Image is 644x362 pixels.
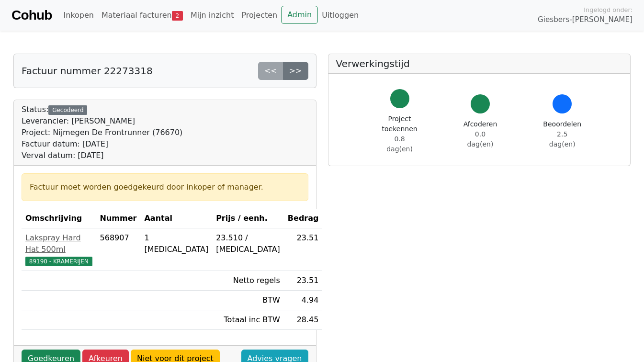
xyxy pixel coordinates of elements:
[96,228,141,271] td: 568907
[549,130,576,148] span: 2.5 dag(en)
[96,209,141,228] th: Nummer
[48,105,87,115] div: Gecodeerd
[216,232,280,255] div: 23.510 / [MEDICAL_DATA]
[212,291,284,310] td: BTW
[336,58,623,69] h5: Verwerkingstijd
[30,181,300,193] div: Factuur moet worden goedgekeurd door inkoper of manager.
[382,114,418,154] div: Project toekennen
[212,209,284,228] th: Prijs / eenh.
[212,271,284,291] td: Netto regels
[281,6,318,24] a: Admin
[25,232,92,255] div: Lakspray Hard Hat 500ml
[25,257,92,266] span: 89190 - KRAMERIJEN
[386,135,413,153] span: 0.8 dag(en)
[284,291,323,310] td: 4.94
[318,6,362,25] a: Uitloggen
[22,65,153,77] h5: Factuur nummer 22273318
[172,11,183,21] span: 2
[22,115,182,127] div: Leverancier: [PERSON_NAME]
[284,271,323,291] td: 23.51
[543,119,581,149] div: Beoordelen
[140,209,212,228] th: Aantal
[284,209,323,228] th: Bedrag
[22,127,182,138] div: Project: Nijmegen De Frontrunner (76670)
[284,310,323,330] td: 28.45
[538,14,633,25] span: Giesbers-[PERSON_NAME]
[212,310,284,330] td: Totaal inc BTW
[22,150,182,161] div: Verval datum: [DATE]
[467,130,494,148] span: 0.0 dag(en)
[59,6,97,25] a: Inkopen
[22,209,96,228] th: Omschrijving
[22,104,182,161] div: Status:
[98,6,187,25] a: Materiaal facturen2
[237,6,281,25] a: Projecten
[283,62,308,80] a: >>
[144,232,208,255] div: 1 [MEDICAL_DATA]
[22,138,182,150] div: Factuur datum: [DATE]
[11,4,52,27] a: Cohub
[25,232,92,267] a: Lakspray Hard Hat 500ml89190 - KRAMERIJEN
[463,119,497,149] div: Afcoderen
[284,228,323,271] td: 23.51
[187,6,238,25] a: Mijn inzicht
[584,5,633,14] span: Ingelogd onder:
